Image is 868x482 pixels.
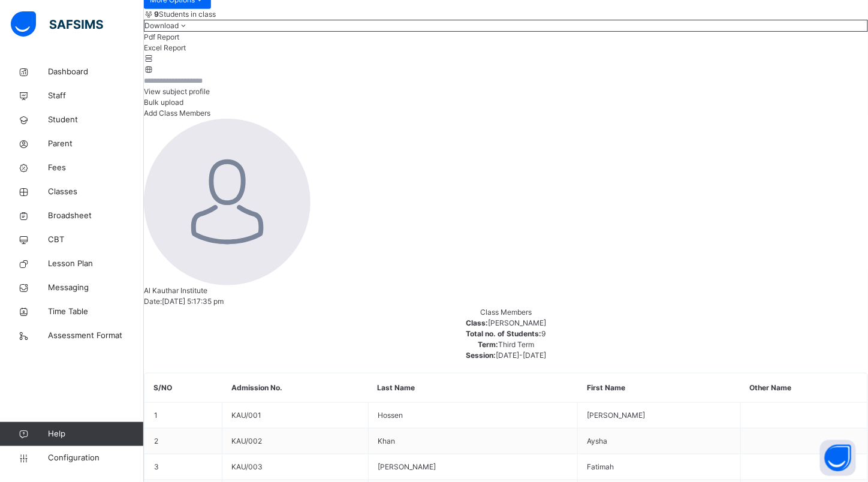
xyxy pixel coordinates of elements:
th: First Name [578,373,740,403]
span: Parent [48,138,144,150]
span: Total no. of Students: [466,329,542,338]
span: Term: [478,340,498,349]
span: Staff [48,90,144,102]
li: dropdown-list-item-null-1 [144,43,868,53]
span: Students in class [154,9,216,20]
span: Class Members [480,308,532,317]
span: CBT [48,234,144,246]
span: Configuration [48,452,143,464]
td: [PERSON_NAME] [368,454,578,480]
td: KAU/003 [222,454,369,480]
td: 1 [145,403,222,429]
li: dropdown-list-item-null-0 [144,32,868,43]
span: Student [48,114,144,126]
span: Messaging [48,282,144,294]
td: 3 [145,454,222,480]
span: View subject profile [144,87,210,96]
span: [DATE]-[DATE] [496,351,546,360]
span: Al Kauthar Institute [144,286,207,295]
td: [PERSON_NAME] [578,403,740,429]
th: Admission No. [222,373,369,403]
th: Other Name [740,373,867,403]
th: S/NO [145,373,222,403]
span: [PERSON_NAME] [488,318,546,327]
img: safsims [11,11,103,37]
span: [DATE] 5:17:35 pm [162,297,224,306]
span: Dashboard [48,66,144,78]
span: Time Table [48,306,144,318]
td: KAU/001 [222,403,369,429]
span: Lesson Plan [48,258,144,270]
span: Session: [466,351,496,360]
td: KAU/002 [222,429,369,454]
b: 9 [154,10,159,19]
td: Khan [368,429,578,454]
span: Bulk upload [144,98,183,107]
span: Help [48,428,143,440]
td: Hossen [368,403,578,429]
td: 2 [145,429,222,454]
span: Third Term [498,340,534,349]
button: Open asap [820,440,856,476]
span: Date: [144,297,162,306]
span: Broadsheet [48,210,144,222]
span: 9 [542,329,546,338]
span: Class: [466,318,488,327]
img: default.svg [144,119,311,285]
span: Assessment Format [48,330,144,342]
span: Download [144,21,179,30]
td: Fatimah [578,454,740,480]
th: Last Name [368,373,578,403]
span: Fees [48,162,144,174]
span: Add Class Members [144,109,210,118]
td: Aysha [578,429,740,454]
span: Classes [48,186,144,198]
